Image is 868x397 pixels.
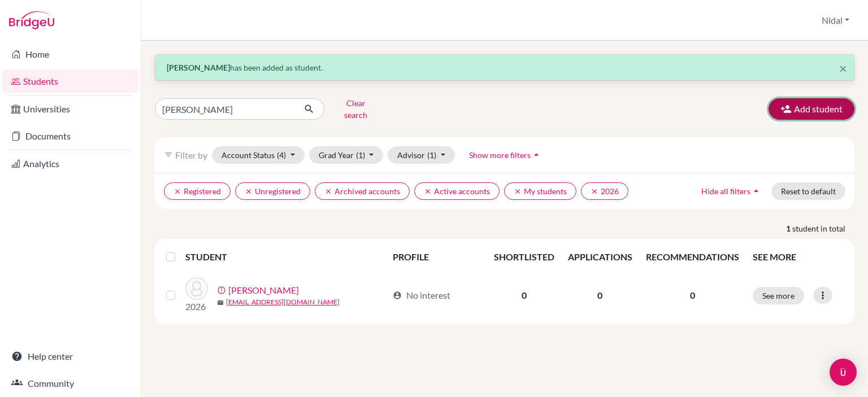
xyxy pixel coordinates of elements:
[487,271,561,320] td: 0
[2,43,138,66] a: Home
[2,98,138,120] a: Universities
[228,283,299,297] a: [PERSON_NAME]
[581,182,628,200] button: clear2026
[245,187,253,195] i: clear
[692,182,771,200] button: Hide all filtersarrow_drop_up
[164,150,173,159] i: filter_list
[185,300,208,313] p: 2026
[164,182,231,200] button: clearRegistered
[504,182,576,200] button: clearMy students
[315,182,410,200] button: clearArchived accounts
[487,243,561,271] th: SHORTLISTED
[786,223,792,234] strong: 1
[459,146,552,164] button: Show more filtersarrow_drop_up
[167,62,843,73] p: has been added as student.
[393,291,402,300] span: account_circle
[769,98,854,120] button: Add student
[277,150,286,160] span: (4)
[324,94,387,124] button: Clear search
[185,277,208,300] img: Nassar, Zaid
[746,243,850,271] th: SEE MORE
[356,150,365,160] span: (1)
[701,186,750,196] span: Hide all filters
[2,152,138,175] a: Analytics
[386,243,487,271] th: PROFILE
[212,146,305,164] button: Account Status(4)
[414,182,500,200] button: clearActive accounts
[817,10,854,31] button: Nidal
[639,243,746,271] th: RECOMMENDATIONS
[173,187,181,195] i: clear
[531,149,542,160] i: arrow_drop_up
[388,146,455,164] button: Advisor(1)
[469,150,531,160] span: Show more filters
[750,185,762,197] i: arrow_drop_up
[393,289,450,302] div: No interest
[175,150,207,160] span: Filter by
[2,125,138,147] a: Documents
[324,187,332,195] i: clear
[591,187,598,195] i: clear
[839,60,847,76] span: ×
[514,187,522,195] i: clear
[217,286,228,295] span: error_outline
[2,345,138,368] a: Help center
[792,223,854,234] span: student in total
[2,70,138,93] a: Students
[646,289,739,302] p: 0
[424,187,432,195] i: clear
[2,372,138,395] a: Community
[561,271,639,320] td: 0
[217,299,224,306] span: mail
[561,243,639,271] th: APPLICATIONS
[167,63,230,72] strong: [PERSON_NAME]
[9,11,54,29] img: Bridge-U
[839,62,847,75] button: Close
[771,182,845,200] button: Reset to default
[235,182,310,200] button: clearUnregistered
[155,98,295,120] input: Find student by name...
[309,146,384,164] button: Grad Year(1)
[185,243,386,271] th: STUDENT
[226,297,340,307] a: [EMAIL_ADDRESS][DOMAIN_NAME]
[427,150,436,160] span: (1)
[753,287,804,304] button: See more
[830,359,857,386] div: Open Intercom Messenger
